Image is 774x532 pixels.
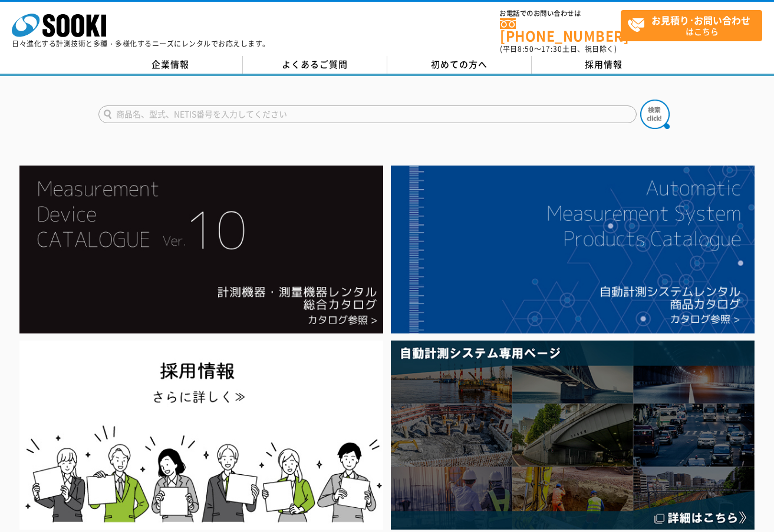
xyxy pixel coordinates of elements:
span: はこちら [627,11,762,40]
span: 17:30 [541,44,562,54]
a: 初めての方へ [387,56,532,74]
a: よくあるご質問 [243,56,387,74]
span: 8:50 [518,44,534,54]
img: SOOKI recruit [19,341,384,530]
span: (平日 ～ 土日、祝日除く) [500,44,617,54]
strong: お見積り･お問い合わせ [651,13,750,27]
img: 自動計測システム専用ページ [391,341,755,530]
a: お見積り･お問い合わせはこちら [621,10,762,41]
a: 企業情報 [98,56,243,74]
img: Catalog Ver10 [19,166,384,333]
a: [PHONE_NUMBER] [500,18,621,42]
img: 自動計測システムカタログ [391,166,755,333]
span: 初めての方へ [431,58,488,71]
span: お電話でのお問い合わせは [500,10,621,17]
a: 採用情報 [532,56,676,74]
img: btn_search.png [640,100,670,129]
input: 商品名、型式、NETIS番号を入力してください [98,105,637,123]
p: 日々進化する計測技術と多種・多様化するニーズにレンタルでお応えします。 [12,40,270,47]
